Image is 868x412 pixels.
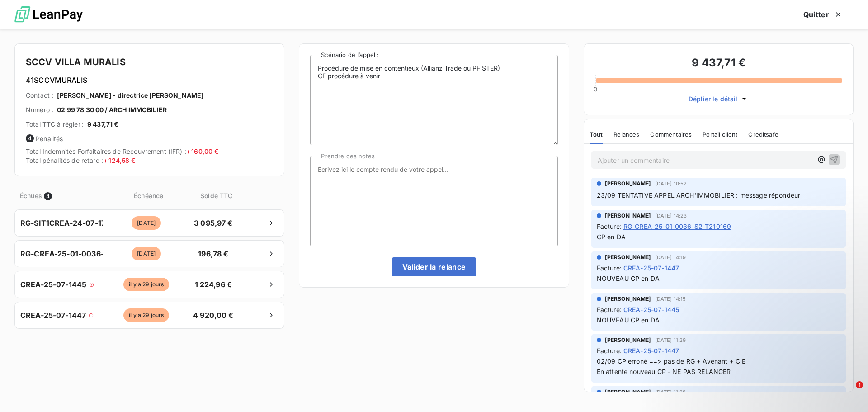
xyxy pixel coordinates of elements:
[655,181,687,186] span: [DATE] 10:52
[650,131,692,138] span: Commentaires
[590,131,603,138] span: Tout
[106,191,191,200] span: Échéance
[20,248,146,259] span: RG-CREA-25-01-0036-S2-T210169
[605,180,651,188] span: [PERSON_NAME]
[14,2,83,27] img: logo LeanPay
[189,218,237,228] span: 3 095,97 €
[597,275,660,282] span: NOUVEAU CP en DA
[595,55,842,73] h3: 9 437,71 €
[20,191,42,200] span: Échues
[132,247,161,260] span: [DATE]
[104,156,136,164] span: + 124,58 €
[26,75,273,85] h6: 41SCCVMURALIS
[597,233,626,241] span: CP en DA
[703,131,737,138] span: Portail client
[597,191,801,199] span: 23/09 TENTATIVE APPEL ARCH'IMMOBILIER : message répondeur
[26,91,53,100] span: Contact :
[597,222,622,231] span: Facture :
[687,324,868,388] iframe: Intercom notifications message
[837,381,859,403] iframe: Intercom live chat
[655,213,687,218] span: [DATE] 14:23
[793,5,854,24] button: Quitter
[189,248,237,259] span: 196,78 €
[26,156,136,164] span: Total pénalités de retard :
[123,278,169,291] span: il y a 29 jours
[57,91,203,100] span: [PERSON_NAME] - directrice [PERSON_NAME]
[20,218,148,228] span: RG-SIT1CREA-24-07-1782-T210169
[26,55,273,69] h4: SCCV VILLA MURALIS
[189,310,237,321] span: 4 920,00 €
[26,105,53,114] span: Numéro :
[26,134,34,142] span: 4
[689,94,738,104] span: Déplier le détail
[57,105,167,114] span: 02 99 78 30 00 / ARCH IMMOBILIER
[623,305,679,314] span: CREA-25-07-1445
[856,381,863,388] span: 1
[186,147,219,155] span: + 160,00 €
[597,357,746,375] span: 02/09 CP erroné ==> pas de RG + Avenant + CIE En attente nouveau CP - NE PAS RELANCER
[26,134,273,143] span: Pénalités
[605,253,651,261] span: [PERSON_NAME]
[392,257,477,276] button: Valider la relance
[26,147,218,155] span: Total Indemnités Forfaitaires de Recouvrement (IFR) :
[597,316,660,324] span: NOUVEAU CP en DA
[26,120,84,129] span: Total TTC à régler :
[193,191,240,200] span: Solde TTC
[87,120,119,129] span: 9 437,71 €
[655,389,686,395] span: [DATE] 11:28
[748,131,778,138] span: Creditsafe
[594,85,597,93] span: 0
[20,310,86,321] span: CREA-25-07-1447
[20,279,86,290] span: CREA-25-07-1445
[655,337,686,343] span: [DATE] 11:29
[310,55,557,145] textarea: Procédure de mise en contentieux (Allianz Trade ou PFISTER) CF procédure à venir
[623,263,679,273] span: CREA-25-07-1447
[597,346,622,355] span: Facture :
[655,296,686,302] span: [DATE] 14:15
[605,336,651,344] span: [PERSON_NAME]
[613,131,639,138] span: Relances
[605,212,651,220] span: [PERSON_NAME]
[623,222,731,231] span: RG-CREA-25-01-0036-S2-T210169
[686,94,751,104] button: Déplier le détail
[605,388,651,396] span: [PERSON_NAME]
[655,255,686,260] span: [DATE] 14:19
[597,263,622,273] span: Facture :
[123,308,169,322] span: il y a 29 jours
[605,295,651,303] span: [PERSON_NAME]
[189,279,237,290] span: 1 224,96 €
[623,346,679,355] span: CREA-25-07-1447
[132,216,161,230] span: [DATE]
[597,305,622,314] span: Facture :
[44,192,52,200] span: 4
